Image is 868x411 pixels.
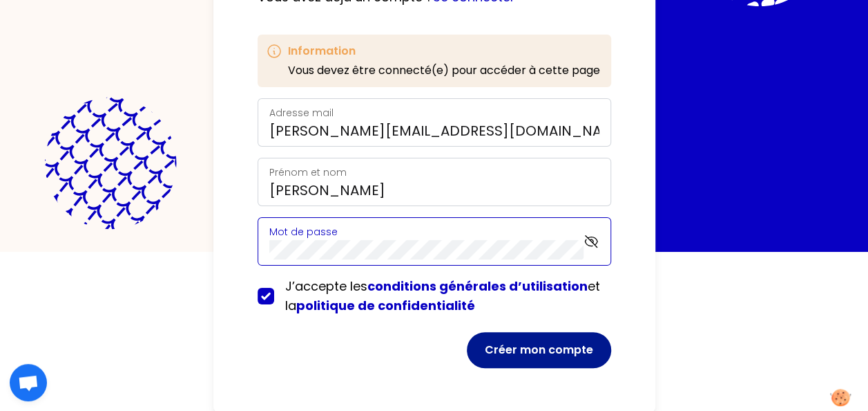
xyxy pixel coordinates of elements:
[467,332,611,368] button: Créer mon compte
[367,277,588,295] a: conditions générales d’utilisation
[296,297,475,314] a: politique de confidentialité
[269,165,347,179] label: Prénom et nom
[288,43,600,60] h3: Information
[285,277,600,314] span: J’accepte les et la
[269,106,334,120] label: Adresse mail
[10,364,47,401] div: Ouvrir le chat
[288,62,600,79] p: Vous devez être connecté(e) pour accéder à cette page
[269,225,338,239] label: Mot de passe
